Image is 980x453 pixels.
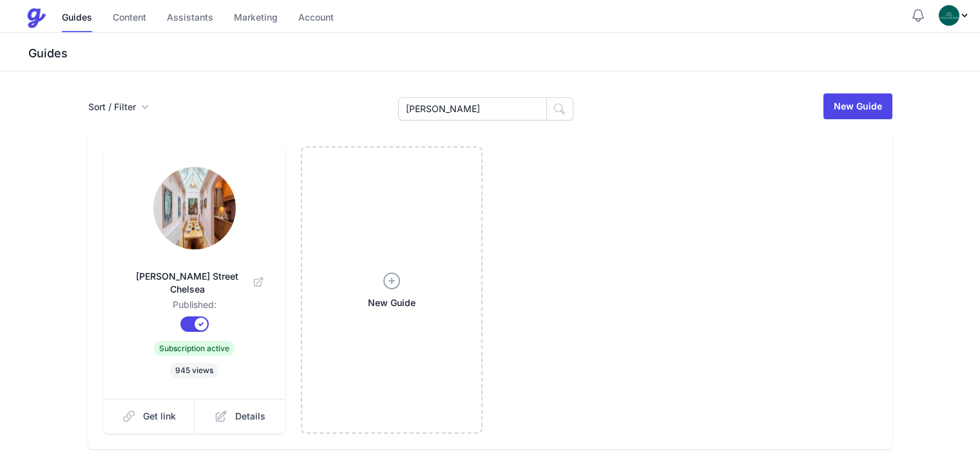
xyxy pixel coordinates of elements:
span: [PERSON_NAME] Street Chelsea [124,270,265,296]
span: Details [235,410,265,423]
img: Guestive Guides [26,8,46,28]
a: Account [298,5,334,32]
h3: Guides [26,46,980,61]
a: Get link [104,399,195,434]
img: wq8sw0j47qm6nw759ko380ndfzun [153,167,236,249]
span: Subscription active [154,341,235,356]
button: Notifications [910,8,926,23]
button: Sort / Filter [88,101,149,113]
a: [PERSON_NAME] Street Chelsea [124,255,265,298]
a: Details [195,399,285,434]
dd: Published: [124,298,265,316]
a: Guides [62,5,92,32]
a: New Guide [823,93,892,119]
div: Profile Menu [939,5,970,26]
span: Get link [143,410,176,423]
input: Search Guides [398,97,547,120]
a: Content [113,5,146,32]
img: oovs19i4we9w73xo0bfpgswpi0cd [939,5,959,26]
a: Marketing [234,5,278,32]
span: 945 views [170,363,218,378]
a: Assistants [167,5,213,32]
a: New Guide [301,146,483,434]
span: New Guide [368,296,416,309]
